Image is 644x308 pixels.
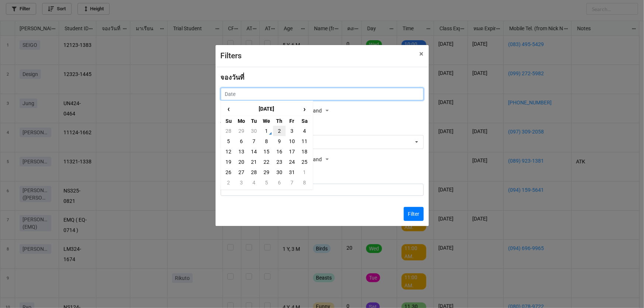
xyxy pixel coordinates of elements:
td: 19 [223,157,235,167]
td: 29 [260,167,273,177]
td: 30 [248,126,260,136]
td: 9 [273,136,286,146]
th: [DATE] [235,103,298,116]
span: › [299,103,310,115]
th: Sa [298,115,311,126]
button: Filter [404,207,424,221]
td: 14 [248,146,260,157]
td: 13 [235,146,248,157]
td: 5 [260,177,273,188]
td: 28 [248,167,260,177]
td: 6 [273,177,286,188]
td: 2 [273,126,286,136]
td: 3 [235,177,248,188]
input: Date [221,88,424,100]
td: 29 [235,126,248,136]
td: 10 [286,136,298,146]
td: 6 [235,136,248,146]
td: 21 [248,157,260,167]
div: and [313,105,331,117]
div: and [313,154,331,165]
th: Tu [248,115,260,126]
th: Su [223,115,235,126]
td: 28 [223,126,235,136]
td: 2 [223,177,235,188]
label: จองวันที่ [221,72,245,83]
th: We [260,115,273,126]
span: ‹ [223,103,235,115]
td: 30 [273,167,286,177]
td: 1 [260,126,273,136]
td: 23 [273,157,286,167]
td: 25 [298,157,311,167]
td: 20 [235,157,248,167]
td: 8 [298,177,311,188]
td: 26 [223,167,235,177]
td: 15 [260,146,273,157]
td: 31 [286,167,298,177]
td: 16 [273,146,286,157]
td: 27 [235,167,248,177]
td: 17 [286,146,298,157]
td: 7 [286,177,298,188]
td: 24 [286,157,298,167]
td: 12 [223,146,235,157]
td: 4 [298,126,311,136]
td: 5 [223,136,235,146]
span: × [420,49,424,58]
div: Filters [221,50,403,62]
td: 8 [260,136,273,146]
th: Mo [235,115,248,126]
th: Fr [286,115,298,126]
td: 18 [298,146,311,157]
td: 7 [248,136,260,146]
td: 22 [260,157,273,167]
td: 11 [298,136,311,146]
td: 1 [298,167,311,177]
td: 3 [286,126,298,136]
td: 4 [248,177,260,188]
th: Th [273,115,286,126]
